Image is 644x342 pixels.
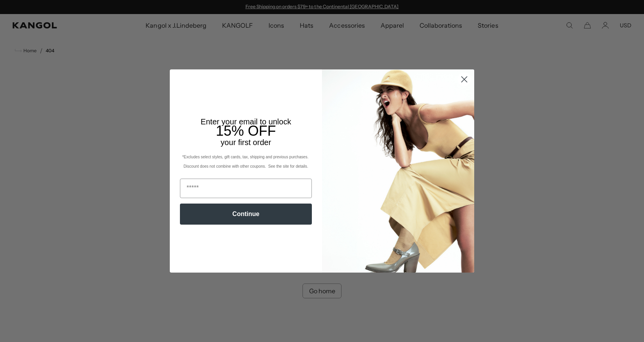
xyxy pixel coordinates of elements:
span: 15% OFF [216,123,276,139]
span: your first order [221,138,271,147]
img: 93be19ad-e773-4382-80b9-c9d740c9197f.jpeg [322,69,474,272]
button: Close dialog [457,73,471,86]
span: Enter your email to unlock [201,117,291,126]
input: Email [180,179,312,198]
span: *Excludes select styles, gift cards, tax, shipping and previous purchases. Discount does not comb... [182,155,310,168]
button: Continue [180,204,312,225]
